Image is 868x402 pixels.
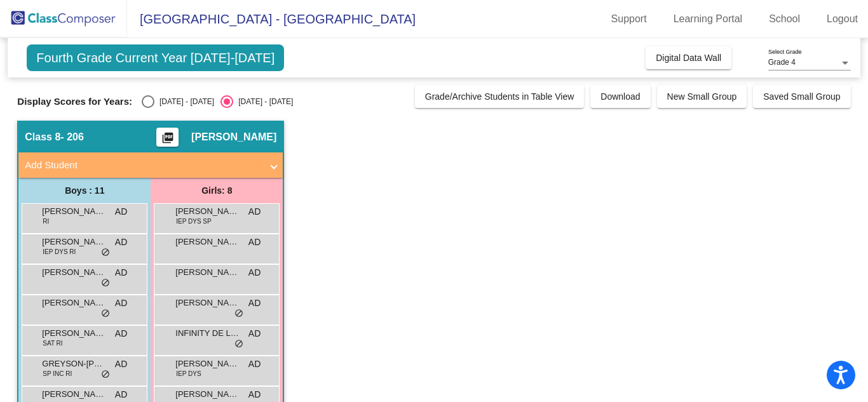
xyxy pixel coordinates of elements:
span: [PERSON_NAME] [175,388,239,401]
div: [DATE] - [DATE] [233,96,293,107]
span: Digital Data Wall [656,53,721,63]
span: do_not_disturb_alt [101,309,110,319]
span: [PERSON_NAME] [42,236,105,248]
a: Learning Portal [663,9,753,29]
span: [PERSON_NAME] [42,266,105,279]
span: [PERSON_NAME] [42,205,105,218]
span: do_not_disturb_alt [101,248,110,258]
span: GREYSON-[PERSON_NAME] [42,358,105,370]
mat-radio-group: Select an option [142,95,293,108]
button: New Small Group [657,85,747,108]
mat-panel-title: Add Student [25,158,261,173]
a: Support [601,9,657,29]
span: AD [248,236,261,249]
button: Grade/Archive Students in Table View [415,85,585,108]
button: Print Students Details [156,128,179,147]
span: [PERSON_NAME] [42,388,105,401]
button: Digital Data Wall [646,46,731,69]
span: AD [248,388,261,401]
span: do_not_disturb_alt [101,278,110,288]
div: Boys : 11 [18,178,151,203]
span: Saved Small Group [763,91,840,102]
mat-expansion-panel-header: Add Student [18,152,283,178]
span: [PERSON_NAME] [42,327,105,340]
span: [PERSON_NAME] [175,236,239,248]
button: Saved Small Group [753,85,850,108]
span: AD [115,297,127,310]
span: do_not_disturb_alt [234,339,243,349]
div: [DATE] - [DATE] [154,96,214,107]
span: SP INC RI [43,369,72,379]
span: [PERSON_NAME] [175,297,239,309]
span: IEP DYS SP [176,217,211,226]
div: Girls: 8 [151,178,283,203]
a: School [759,9,810,29]
span: INFINITY DE LOS [PERSON_NAME] [175,327,239,340]
span: AD [115,327,127,340]
span: Grade 4 [768,58,796,67]
span: [GEOGRAPHIC_DATA] - [GEOGRAPHIC_DATA] [127,9,416,29]
span: - 206 [60,131,83,144]
span: AD [115,266,127,279]
span: do_not_disturb_alt [234,309,243,319]
span: [PERSON_NAME] [175,205,239,218]
span: [PERSON_NAME] [175,266,239,279]
span: AD [248,205,261,218]
span: IEP DYS [176,369,201,379]
span: AD [115,205,127,218]
span: AD [248,297,261,310]
span: Download [600,91,640,102]
button: Download [590,85,650,108]
span: [PERSON_NAME] [42,297,105,309]
span: Grade/Archive Students in Table View [425,91,574,102]
span: [PERSON_NAME] [175,358,239,370]
span: Display Scores for Years: [17,96,132,107]
span: RI [43,217,49,226]
span: Class 8 [25,131,60,144]
span: do_not_disturb_alt [101,370,110,380]
span: AD [248,358,261,371]
span: AD [115,388,127,401]
span: Fourth Grade Current Year [DATE]-[DATE] [27,44,284,71]
span: AD [248,266,261,279]
span: AD [248,327,261,340]
span: IEP DYS RI [43,247,76,257]
a: Logout [817,9,868,29]
span: AD [115,236,127,249]
span: AD [115,358,127,371]
span: SAT RI [43,338,62,348]
mat-icon: picture_as_pdf [160,131,175,149]
span: New Small Group [667,91,737,102]
span: [PERSON_NAME] [191,131,276,144]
